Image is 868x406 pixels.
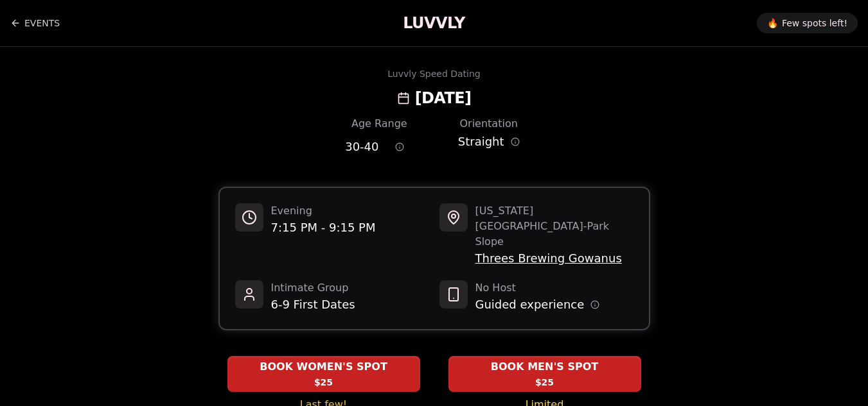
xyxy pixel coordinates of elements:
a: Back to events [10,10,60,36]
span: [US_STATE][GEOGRAPHIC_DATA] - Park Slope [475,203,633,250]
span: 6-9 First Dates [271,296,355,314]
span: Threes Brewing Gowanus [475,250,633,267]
span: $25 [535,376,554,389]
span: $25 [314,376,333,389]
span: No Host [475,280,600,296]
span: Intimate Group [271,280,355,296]
div: Age Range [345,116,413,131]
span: 7:15 PM - 9:15 PM [271,219,376,237]
span: Guided experience [475,296,585,314]
div: Luvvly Speed Dating [387,67,480,80]
span: BOOK WOMEN'S SPOT [257,359,390,375]
div: Orientation [455,116,523,131]
span: Few spots left! [782,17,847,30]
button: BOOK MEN'S SPOT - Limited [448,356,641,392]
span: 30 - 40 [345,138,378,156]
button: BOOK WOMEN'S SPOT - Last few! [227,356,420,392]
button: Host information [590,300,599,309]
span: Evening [271,203,376,219]
a: LUVVLY [403,13,465,33]
span: 🔥 [767,17,778,30]
h2: [DATE] [415,88,472,108]
span: Straight [458,133,504,151]
span: BOOK MEN'S SPOT [488,359,601,375]
button: Age range information [385,133,414,161]
button: Orientation information [511,137,520,146]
